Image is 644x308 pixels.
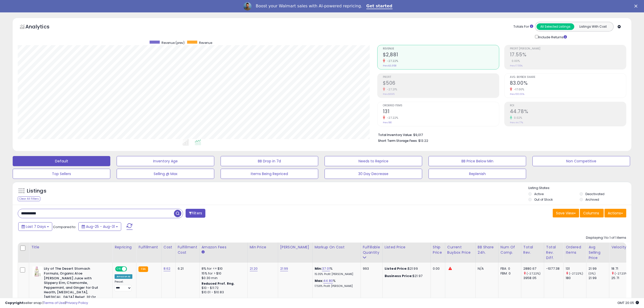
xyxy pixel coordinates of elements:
[433,266,441,271] div: 0.00
[553,209,579,217] button: Save View
[78,222,121,231] button: Aug-25 - Aug-31
[383,109,499,115] h2: 131
[315,279,357,288] div: %
[546,266,560,271] div: -1077.38
[478,245,496,255] div: BB Share 24h.
[315,272,357,276] p: 15.05% Profit [PERSON_NAME]
[202,290,244,295] div: $10.01 - $10.83
[566,276,586,280] div: 180
[66,300,88,305] a: Privacy Policy
[116,267,122,271] span: ON
[383,47,499,50] span: Revenue
[611,266,632,271] div: 18.71
[546,245,561,261] div: Total Rev. Diff.
[138,266,148,272] small: FBA
[531,34,573,40] div: Include Returns
[385,116,398,120] small: -27.22%
[383,64,396,67] small: Prev: $3,958
[433,245,443,255] div: Ship Price
[588,271,596,276] small: (0%)
[250,266,258,271] a: 21.20
[32,266,43,277] img: 414KMbV6Q-L._SL40_.jpg
[574,23,612,30] button: Listings With Cost
[615,271,629,276] small: (-27.23%)
[25,23,59,31] h5: Analytics
[585,192,604,196] label: Deactivated
[26,224,46,229] span: Last 7 Days
[5,301,88,305] div: seller snap | |
[385,266,427,271] div: $21.99
[315,266,357,276] div: %
[27,187,46,195] h5: Listings
[383,93,395,96] small: Prev: $695
[611,276,632,280] div: 25.71
[588,276,609,280] div: 21.99
[44,266,105,305] b: Lily of The Desert Stomach Formula, Organic Aloe [PERSON_NAME] Juice with Slippery Elm, Chamomile...
[500,245,519,255] div: Num of Comp.
[325,169,422,179] button: 30 Day Decrease
[536,23,574,30] button: All Selected Listings
[385,88,397,91] small: -27.21%
[510,52,626,59] h2: 17.55%
[500,266,517,271] div: FBA: 0
[221,156,318,166] button: BB Drop in 7d
[513,24,533,29] div: Totals For
[31,245,110,250] div: Title
[363,266,379,271] div: 993
[315,245,359,250] div: Markup on Cost
[312,243,361,263] th: The percentage added to the cost of goods (COGS) that forms the calculator for Min & Max prices.
[221,169,318,179] button: Items Being Repriced
[528,186,631,191] p: Listing States:
[202,245,245,250] div: Amazon Fees
[378,139,418,143] b: Short Term Storage Fees:
[383,52,499,59] h2: $2,881
[43,300,65,305] a: Terms of Use
[447,245,473,255] div: Current Buybox Price
[523,266,544,271] div: 2880.67
[385,273,413,278] b: Business Price:
[18,196,40,201] div: Clear All Filters
[202,286,244,290] div: $10 - $11.72
[250,245,276,250] div: Min Price
[383,76,499,79] span: Profit
[617,300,639,305] span: 2025-09-9 20:05 GMT
[256,4,362,9] div: Boost your Walmart sales with AI-powered repricing.
[532,156,630,166] button: Non Competitive
[534,192,544,196] label: Active
[510,93,524,96] small: Prev: 100.00%
[510,59,520,63] small: 0.00%
[117,169,214,179] button: Selling @ Max
[243,2,252,10] img: Profile image for Adrian
[115,274,132,279] div: Amazon AI
[585,197,599,202] label: Archived
[186,209,205,218] button: Filters
[325,156,422,166] button: Needs to Reprice
[566,245,584,255] div: Ordered Items
[428,169,526,179] button: Replenish
[315,278,324,283] b: Max:
[510,47,626,50] span: Profit [PERSON_NAME]
[534,197,553,202] label: Out of Stock
[523,245,542,255] div: Total Rev.
[315,284,357,288] p: 17.56% Profit [PERSON_NAME]
[588,266,609,271] div: 21.99
[378,133,413,137] b: Total Inventory Value:
[385,59,398,63] small: -27.22%
[162,41,185,45] span: Revenue (prev)
[117,156,214,166] button: Inventory Age
[510,80,626,87] h2: 83.00%
[378,131,623,138] li: $9,017
[199,41,212,45] span: Revenue
[13,156,110,166] button: Default
[53,225,76,229] span: Compared to:
[611,245,630,250] div: Velocity
[527,271,541,276] small: (-27.22%)
[164,245,173,250] div: Cost
[586,235,626,240] div: Displaying 1 to 1 of 1 items
[383,104,499,107] span: Ordered Items
[13,169,110,179] button: Top Sellers
[428,156,526,166] button: BB Price Below Min
[202,281,235,286] b: Reduced Prof. Rng.
[202,271,244,276] div: 15% for > $10
[202,266,244,271] div: 8% for <= $10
